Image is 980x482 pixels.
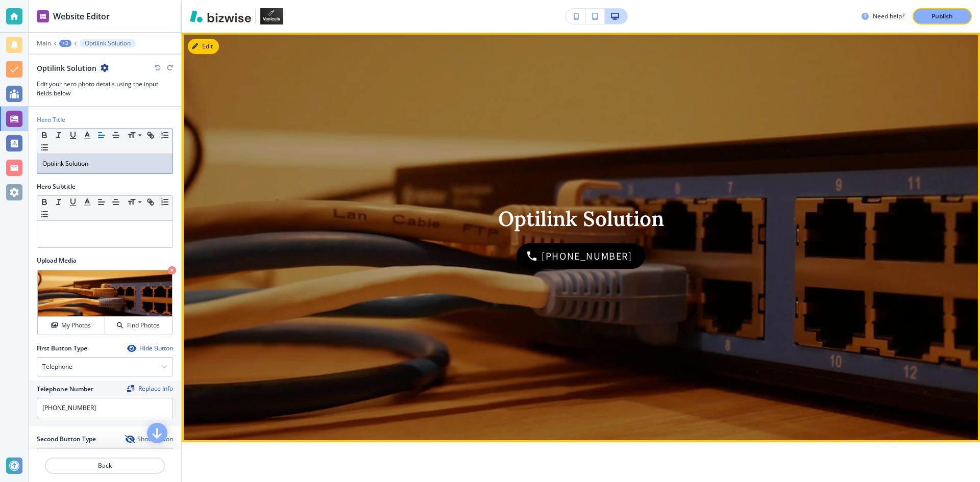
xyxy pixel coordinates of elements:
[37,256,173,265] h2: Upload Media
[127,344,173,352] button: Hide Button
[517,243,645,269] a: [PHONE_NUMBER]
[190,10,251,22] img: Bizwise Logo
[127,385,173,392] button: ReplaceReplace Info
[61,321,91,330] h4: My Photos
[542,248,632,264] p: [PHONE_NUMBER]
[913,8,972,24] button: Publish
[38,317,105,335] button: My Photos
[125,435,173,443] button: Show Button
[127,385,173,393] span: Find and replace this information across Bizwise
[37,385,93,394] h2: Telephone Number
[42,159,167,168] p: Optilink Solution
[37,10,49,22] img: editor icon
[45,458,165,474] button: Back
[37,63,96,73] h2: Optilink Solution
[37,269,173,336] div: My PhotosFind Photos
[932,12,953,21] p: Publish
[46,461,164,470] p: Back
[80,39,136,47] button: Optilink Solution
[53,10,110,22] h2: Website Editor
[59,40,71,47] button: +3
[42,362,72,371] h4: Telephone
[127,321,160,330] h4: Find Photos
[37,435,96,444] h2: Second Button Type
[517,243,645,269] div: +639625928627
[105,317,172,335] button: Find Photos
[85,40,131,47] p: Optilink Solution
[873,12,904,21] h3: Need help?
[127,385,134,392] img: Replace
[127,385,173,392] div: Replace Info
[37,80,173,98] h3: Edit your hero photo details using the input fields below
[37,40,51,47] button: Main
[37,182,76,191] h2: Hero Subtitle
[188,39,219,54] button: Edit
[260,8,283,24] img: Your Logo
[498,206,664,232] p: Optilink Solution
[37,115,65,124] h2: Hero Title
[37,344,87,353] h2: First Button Type
[37,398,173,418] input: Ex. 561-222-1111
